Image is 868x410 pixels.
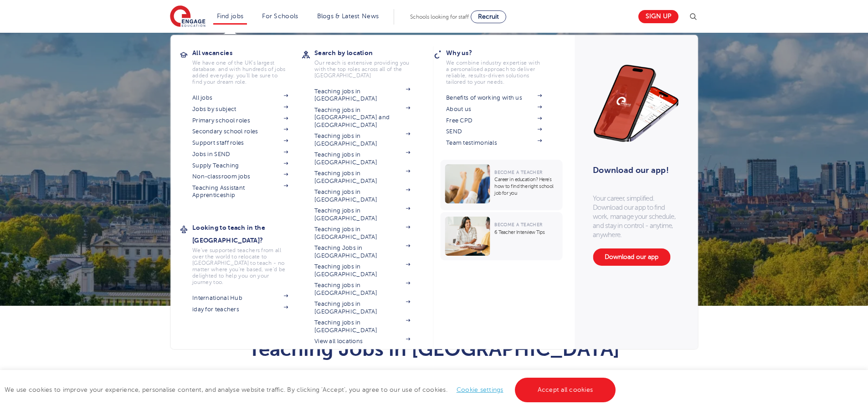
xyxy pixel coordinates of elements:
[262,13,298,20] a: For Schools
[446,128,542,135] a: SEND
[217,13,244,20] a: Find jobs
[494,176,558,197] p: Career in education? Here’s how to find the right school job for you
[446,139,542,147] a: Team testimonials
[192,221,302,285] a: Looking to teach in the [GEOGRAPHIC_DATA]?We've supported teachers from all over the world to rel...
[314,300,410,315] a: Teaching jobs in [GEOGRAPHIC_DATA]
[192,60,288,85] p: We have one of the UK's largest database. and with hundreds of jobs added everyday. you'll be sur...
[314,151,410,166] a: Teaching jobs in [GEOGRAPHIC_DATA]
[192,306,288,313] a: iday for teachers
[593,160,675,180] h3: Download our app!
[314,338,410,345] a: View all locations
[164,141,704,162] p: Teaching in [GEOGRAPHIC_DATA]
[192,46,302,85] a: All vacanciesWe have one of the UK's largest database. and with hundreds of jobs added everyday. ...
[192,139,288,147] a: Support staff roles
[314,282,410,297] a: Teaching jobs in [GEOGRAPHIC_DATA]
[314,132,410,147] a: Teaching jobs in [GEOGRAPHIC_DATA]
[192,151,288,158] a: Jobs in SEND
[494,229,558,236] p: 6 Teacher Interview Tips
[515,378,616,402] a: Accept all cookies
[478,13,499,20] span: Recruit
[5,386,618,393] span: We use cookies to improve your experience, personalise content, and analyse website traffic. By c...
[192,247,288,285] p: We've supported teachers from all over the world to relocate to [GEOGRAPHIC_DATA] to teach - no m...
[314,244,410,259] a: Teaching Jobs in [GEOGRAPHIC_DATA]
[457,386,503,393] a: Cookie settings
[471,10,506,23] a: Recruit
[593,248,670,266] a: Download our app
[192,117,288,124] a: Primary school roles
[440,212,565,260] a: Become a Teacher6 Teacher Interview Tips
[314,319,410,334] a: Teaching jobs in [GEOGRAPHIC_DATA]
[410,14,469,20] span: Schools looking for staff
[494,170,542,175] span: Become a Teacher
[170,5,205,28] img: Engage Education
[314,188,410,203] a: Teaching jobs in [GEOGRAPHIC_DATA]
[192,294,288,302] a: International Hub
[314,46,424,79] a: Search by locationOur reach is extensive providing you with the top roles across all of the [GEOG...
[593,194,679,239] p: Your career, simplified. Download our app to find work, manage your schedule, and stay in control...
[314,263,410,278] a: Teaching jobs in [GEOGRAPHIC_DATA]
[248,338,620,360] span: Teaching Jobs in [GEOGRAPHIC_DATA]
[192,162,288,169] a: Supply Teaching
[314,106,410,129] a: Teaching jobs in [GEOGRAPHIC_DATA] and [GEOGRAPHIC_DATA]
[192,106,288,113] a: Jobs by subject
[314,226,410,241] a: Teaching jobs in [GEOGRAPHIC_DATA]
[192,128,288,135] a: Secondary school roles
[446,94,542,101] a: Benefits of working with us
[314,88,410,103] a: Teaching jobs in [GEOGRAPHIC_DATA]
[314,46,424,59] h3: Search by location
[494,222,542,227] span: Become a Teacher
[440,160,565,210] a: Become a TeacherCareer in education? Here’s how to find the right school job for you
[446,46,555,59] h3: Why us?
[314,60,410,79] p: Our reach is extensive providing you with the top roles across all of the [GEOGRAPHIC_DATA]
[317,13,379,20] a: Blogs & Latest News
[192,184,288,199] a: Teaching Assistant Apprenticeship
[314,170,410,185] a: Teaching jobs in [GEOGRAPHIC_DATA]
[192,46,302,59] h3: All vacancies
[192,221,302,247] h3: Looking to teach in the [GEOGRAPHIC_DATA]?
[192,94,288,101] a: All jobs
[638,10,678,23] a: Sign up
[446,60,542,85] p: We combine industry expertise with a personalised approach to deliver reliable, results-driven so...
[446,46,555,85] a: Why us?We combine industry expertise with a personalised approach to deliver reliable, results-dr...
[192,173,288,180] a: Non-classroom jobs
[446,117,542,124] a: Free CPD
[314,207,410,222] a: Teaching jobs in [GEOGRAPHIC_DATA]
[446,106,542,113] a: About us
